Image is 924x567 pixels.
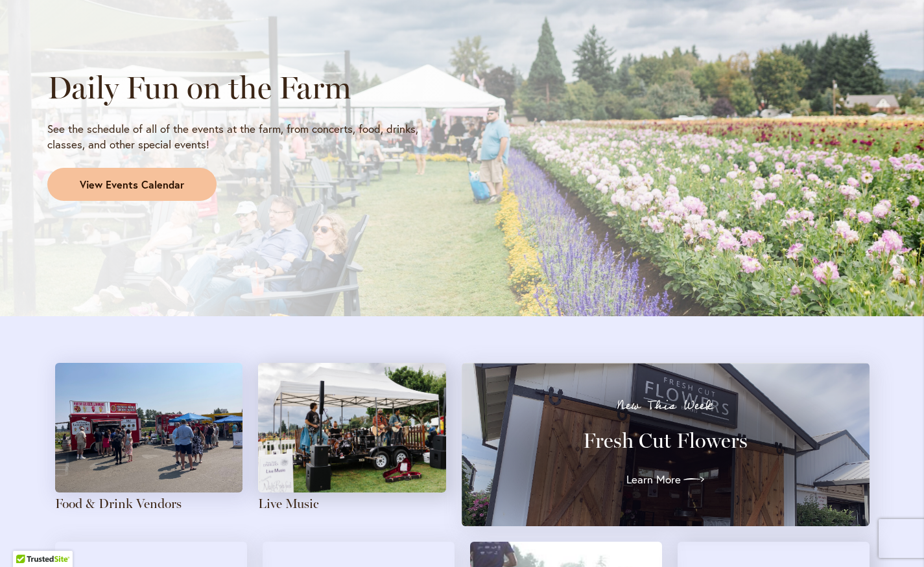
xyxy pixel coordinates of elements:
[55,496,182,511] a: Food & Drink Vendors
[485,428,846,454] h3: Fresh Cut Flowers
[55,363,243,492] img: Attendees gather around food trucks on a sunny day at the farm
[47,168,217,202] a: View Events Calendar
[258,363,446,492] img: A four-person band plays with a field of pink dahlias in the background
[258,496,319,511] a: Live Music
[485,399,846,412] p: New This Week
[626,469,704,490] a: Learn More
[80,178,184,192] span: View Events Calendar
[626,472,681,487] span: Learn More
[47,121,451,152] p: See the schedule of all of the events at the farm, from concerts, food, drinks, classes, and othe...
[47,69,451,106] h2: Daily Fun on the Farm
